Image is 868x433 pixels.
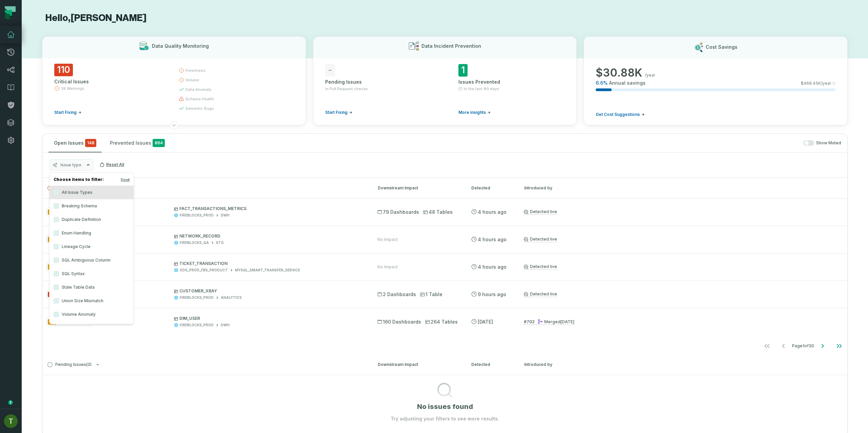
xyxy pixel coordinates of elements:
div: Introduced by [524,185,842,191]
button: Union Size Mismatch [54,298,59,304]
span: Severity [48,292,53,297]
p: FACT_TRANSACTIONS_METRICS [174,206,365,211]
a: Detected live [524,236,557,242]
button: Open Issues [48,134,102,152]
button: Pending Issues(0) [47,362,366,367]
div: FIREBLOCKS_PROD [180,323,214,328]
div: Detected [471,362,512,368]
div: DWH [221,323,230,328]
h1: No issues found [417,402,473,411]
a: Detected live [524,209,557,215]
span: Issue Type [46,317,92,326]
button: SQL Syntax [54,271,59,276]
label: Lineage Cycle [50,240,134,253]
label: Enum Handling [50,226,134,240]
span: $ 468.45K /year [801,81,831,86]
label: SQL Syntax [50,267,134,281]
span: Start Fixing [54,110,77,115]
label: Duplicate Definition [50,213,134,226]
div: Issues Prevented [458,79,565,85]
img: avatar of Tomer Galun [4,414,18,428]
span: 38 Warnings [61,86,84,91]
a: Start Fixing [325,110,352,115]
button: Lineage Cycle [54,244,59,249]
button: Enum Handling [54,230,59,236]
div: Introduced by [524,362,842,368]
span: freshness [185,68,205,73]
span: 2 Dashboards [377,291,416,298]
span: /year [645,73,655,78]
div: Merged [537,319,574,324]
div: ODS_PROD_FBS_PRODUCT [180,268,228,273]
button: Duplicate Definition [54,217,59,222]
relative-time: Aug 27, 2025, 8:52 AM GMT+3 [478,264,507,270]
h1: Hello, [PERSON_NAME] [42,12,848,24]
div: Live Issues(148) [42,198,847,354]
h3: Data Quality Monitoring [152,43,209,49]
div: Pending Issues [325,79,431,85]
button: Live Issues(148) [47,186,366,191]
span: Issue Type [46,208,95,216]
span: critical issues and errors combined [85,139,96,147]
div: Detected [471,185,512,191]
label: Breaking Schema [50,199,134,213]
relative-time: Aug 27, 2025, 8:52 AM GMT+3 [478,236,507,242]
label: All Issue Types [50,186,134,199]
button: Data Quality Monitoring110Critical Issues38 WarningsStart Fixingfreshnessvolumedata anomalyschema... [42,36,306,125]
span: 48 Tables [423,209,453,215]
div: FIREBLOCKS_PROD [180,213,214,218]
button: Issue type [49,159,94,171]
span: 160 Dashboards [377,318,421,325]
div: Downstream Impact [378,185,459,191]
span: Issue Type [46,263,94,271]
p: TICKET_TRANSACTION [174,261,365,266]
p: Try adjusting your filters to see more results. [391,415,499,422]
div: Pending Issues(0) [42,375,847,422]
span: 1 [458,64,468,77]
span: Pending Issues ( 0 ) [47,362,92,367]
button: Go to previous page [775,339,792,353]
relative-time: Aug 26, 2025, 10:02 AM GMT+3 [560,319,574,324]
ul: Page 1 of 30 [759,339,847,353]
p: DIM_USER [174,316,365,321]
a: More insights [458,110,491,115]
span: 1 Table [420,291,442,298]
div: Critical Issues [54,78,166,85]
h4: Choose items to filter: [50,176,134,186]
span: Issue type [60,162,81,168]
span: Severity [48,264,53,270]
span: Issue Type [46,235,95,244]
div: DWH [221,213,230,218]
a: Start Fixing [54,110,81,115]
span: in Pull Request checks [325,86,368,91]
label: Union Size Mismatch [50,294,134,308]
div: FIREBLOCKS_QA [180,240,209,245]
span: - [325,64,335,77]
span: Issue Type [46,290,95,298]
relative-time: Aug 26, 2025, 10:02 AM GMT+3 [478,319,493,325]
div: STG [216,240,224,245]
span: Annual savings [609,80,646,86]
span: semantic bugs [185,106,214,111]
span: volume [185,77,199,83]
button: Go to last page [831,339,847,353]
span: 110 [54,64,73,76]
h3: Data Incident Prevention [421,43,481,49]
div: FIREBLOCKS_PROD [180,295,214,300]
button: Reset [121,177,130,182]
span: Severity [48,237,54,242]
span: Start Fixing [325,110,348,115]
button: SQL Ambiguous Column [54,257,59,263]
relative-time: Aug 27, 2025, 8:52 AM GMT+3 [478,209,507,215]
div: Downstream Impact [378,362,459,368]
button: Prevented Issues [104,134,170,152]
span: 6.6 % [596,80,608,86]
button: Breaking Schema [54,203,59,209]
button: Stale Table Data [54,285,59,290]
label: SQL Ambiguous Column [50,253,134,267]
div: No Impact [377,264,398,270]
span: 264 Tables [425,318,458,325]
label: Stale Table Data [50,281,134,294]
a: Get Cost Suggestions [596,112,645,117]
div: MYSQL_SMART_TRANSFER_SERVICE [235,268,300,273]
